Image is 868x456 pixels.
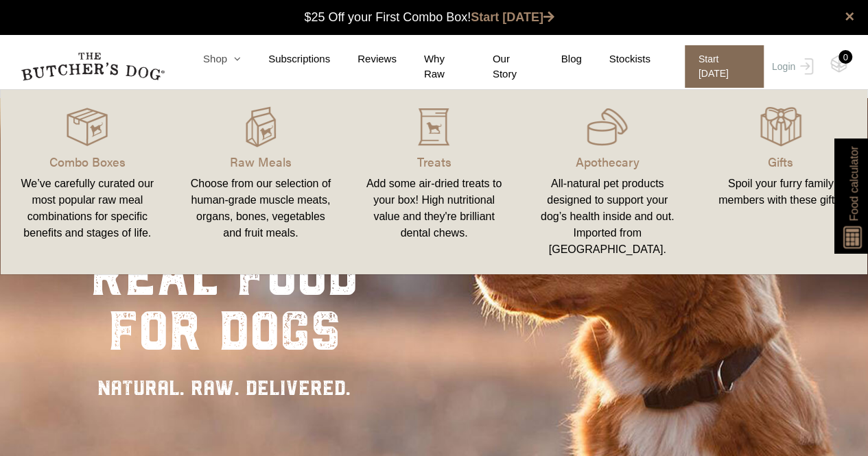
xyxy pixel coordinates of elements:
[582,51,650,67] a: Stockists
[397,51,465,82] a: Why Raw
[838,50,852,64] div: 0
[191,176,331,241] div: Choose from our selection of human-grade muscle meats, organs, bones, vegetables and fruit meals.
[471,10,554,24] a: Start [DATE]
[1,104,174,261] a: Combo Boxes We’ve carefully curated our most popular raw meal combinations for specific benefits ...
[845,146,862,221] span: Food calculator
[191,152,331,171] p: Raw Meals
[91,249,358,359] div: real food for dogs
[534,51,582,67] a: Blog
[710,152,851,171] p: Gifts
[176,51,241,67] a: Shop
[685,45,764,88] span: Start [DATE]
[521,104,694,261] a: Apothecary All-natural pet products designed to support your dog’s health inside and out. Importe...
[537,176,678,258] div: All-natural pet products designed to support your dog’s health inside and out. Imported from [GEO...
[537,152,678,171] p: Apothecary
[465,51,534,82] a: Our Story
[710,176,851,208] div: Spoil your furry family members with these gifts.
[17,176,158,241] div: We’ve carefully curated our most popular raw meal combinations for specific benefits and stages o...
[330,51,397,67] a: Reviews
[241,51,330,67] a: Subscriptions
[671,45,769,88] a: Start [DATE]
[91,372,358,403] div: NATURAL. RAW. DELIVERED.
[845,8,854,25] a: close
[769,45,813,88] a: Login
[17,152,158,171] p: Combo Boxes
[364,152,504,171] p: Treats
[830,55,847,73] img: TBD_Cart-Empty.png
[174,104,348,261] a: Raw Meals Choose from our selection of human-grade muscle meats, organs, bones, vegetables and fr...
[364,176,504,241] div: Add some air-dried treats to your box! High nutritional value and they're brilliant dental chews.
[694,104,867,261] a: Gifts Spoil your furry family members with these gifts.
[347,104,521,261] a: Treats Add some air-dried treats to your box! High nutritional value and they're brilliant dental...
